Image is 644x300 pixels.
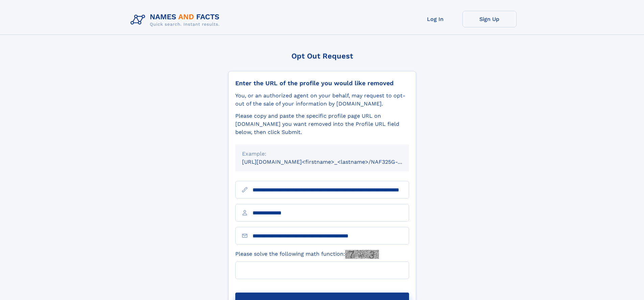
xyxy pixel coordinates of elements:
[235,112,409,136] div: Please copy and paste the specific profile page URL on [DOMAIN_NAME] you want removed into the Pr...
[462,11,517,27] a: Sign Up
[235,92,409,108] div: You, or an authorized agent on your behalf, may request to opt-out of the sale of your informatio...
[228,52,416,60] div: Opt Out Request
[235,250,379,259] label: Please solve the following math function:
[408,11,462,27] a: Log In
[242,150,402,158] div: Example:
[235,79,409,87] div: Enter the URL of the profile you would like removed
[128,11,225,29] img: Logo Names and Facts
[242,159,422,165] small: [URL][DOMAIN_NAME]<firstname>_<lastname>/NAF325G-xxxxxxxx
